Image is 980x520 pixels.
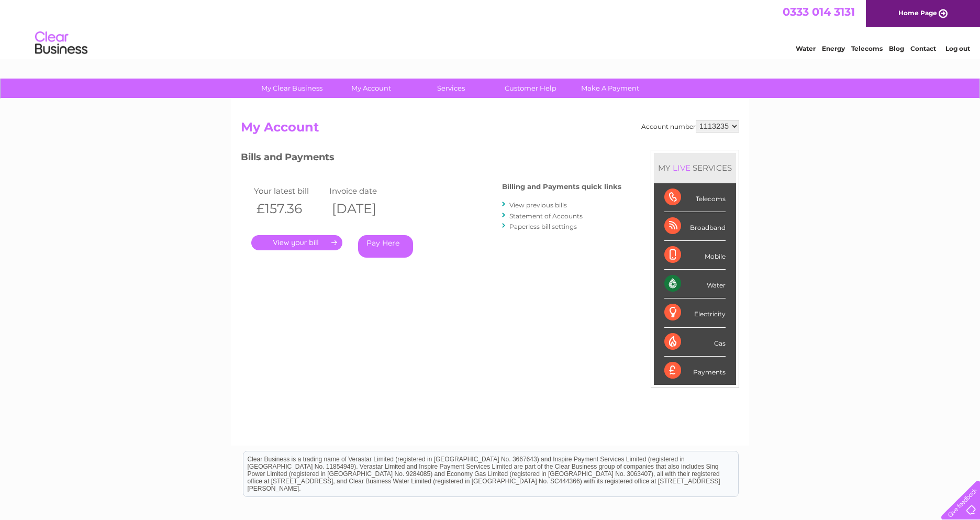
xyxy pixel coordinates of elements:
[487,79,574,98] a: Customer Help
[502,183,621,191] h4: Billing and Payments quick links
[567,79,653,98] a: Make A Payment
[241,120,739,140] h2: My Account
[251,198,327,219] th: £157.36
[408,79,494,98] a: Services
[509,212,583,220] a: Statement of Accounts
[641,120,739,132] div: Account number
[243,6,738,51] div: Clear Business is a trading name of Verastar Limited (registered in [GEOGRAPHIC_DATA] No. 3667643...
[664,270,726,298] div: Water
[241,150,621,168] h3: Bills and Payments
[327,198,402,219] th: [DATE]
[945,45,970,52] a: Log out
[664,298,726,327] div: Electricity
[509,223,577,230] a: Paperless bill settings
[664,241,726,270] div: Mobile
[509,201,567,209] a: View previous bills
[654,153,736,183] div: MY SERVICES
[327,184,402,198] td: Invoice date
[671,163,693,173] div: LIVE
[251,184,327,198] td: Your latest bill
[251,235,342,250] a: .
[910,45,936,52] a: Contact
[783,5,855,18] a: 0333 014 3131
[889,45,904,52] a: Blog
[664,183,726,212] div: Telecoms
[822,45,845,52] a: Energy
[358,235,413,258] a: Pay Here
[851,45,883,52] a: Telecoms
[796,45,816,52] a: Water
[249,79,335,98] a: My Clear Business
[664,212,726,241] div: Broadband
[35,27,88,59] img: logo.png
[664,357,726,385] div: Payments
[664,328,726,357] div: Gas
[328,79,415,98] a: My Account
